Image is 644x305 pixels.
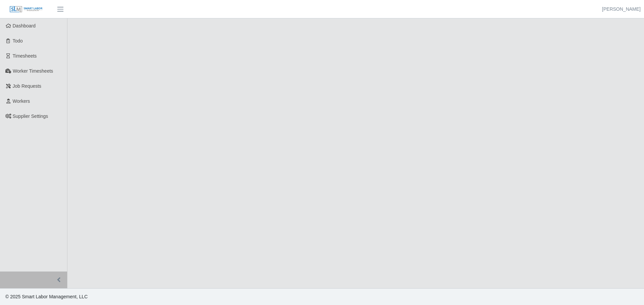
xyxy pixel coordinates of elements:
[5,294,88,299] span: © 2025 Smart Labor Management, LLC
[13,83,42,89] span: Job Requests
[13,68,53,74] span: Worker Timesheets
[602,6,641,13] a: [PERSON_NAME]
[13,23,36,28] span: Dashboard
[9,6,43,13] img: SLM Logo
[13,98,30,104] span: Workers
[13,113,48,119] span: Supplier Settings
[13,38,23,44] span: Todo
[13,53,37,59] span: Timesheets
